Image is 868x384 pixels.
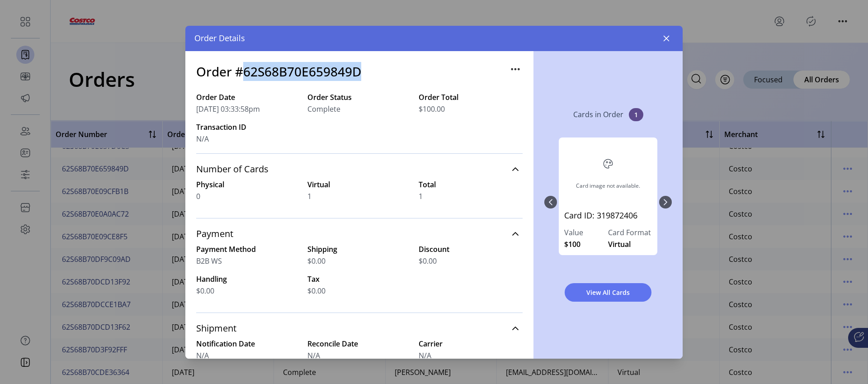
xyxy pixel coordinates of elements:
[196,244,300,255] label: Payment Method
[419,338,523,349] label: Carrier
[196,244,523,307] div: Payment
[196,62,361,81] h3: Order #62S68B70E659849D
[565,283,651,302] button: View All Cards
[419,350,431,361] span: N/A
[196,274,300,284] label: Handling
[196,179,523,213] div: Number of Cards
[196,92,300,103] label: Order Date
[307,274,411,284] label: Tax
[307,256,325,266] span: $0.00
[307,92,411,103] label: Order Status
[196,350,209,361] span: N/A
[419,256,437,266] span: $0.00
[419,179,523,190] label: Total
[307,244,411,255] label: Shipping
[307,104,340,114] span: Complete
[419,104,445,114] span: $100.00
[564,209,652,227] a: Card ID: 319872406
[419,92,523,103] label: Order Total
[196,191,200,202] span: 0
[419,244,523,255] label: Discount
[307,338,411,349] label: Reconcile Date
[196,285,214,296] span: $0.00
[576,288,640,297] span: View All Cards
[557,128,659,276] div: 0
[196,122,300,133] label: Transaction ID
[307,285,325,296] span: $0.00
[196,318,523,338] a: Shipment
[608,227,652,238] label: Card Format
[307,179,411,190] label: Virtual
[194,32,245,44] span: Order Details
[196,159,523,179] a: Number of Cards
[196,229,233,238] span: Payment
[307,191,311,202] span: 1
[196,165,269,174] span: Number of Cards
[573,109,623,120] p: Cards in Order
[196,224,523,244] a: Payment
[307,350,320,361] span: N/A
[196,133,209,144] span: N/A
[196,324,236,333] span: Shipment
[576,182,640,190] div: Card image not available.
[629,108,643,121] span: 1
[564,227,608,238] label: Value
[196,104,260,114] span: [DATE] 03:33:58pm
[608,239,631,250] span: Virtual
[419,191,423,202] span: 1
[564,239,580,250] span: $100
[196,256,222,266] span: B2B WS
[196,179,300,190] label: Physical
[196,338,300,349] label: Notification Date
